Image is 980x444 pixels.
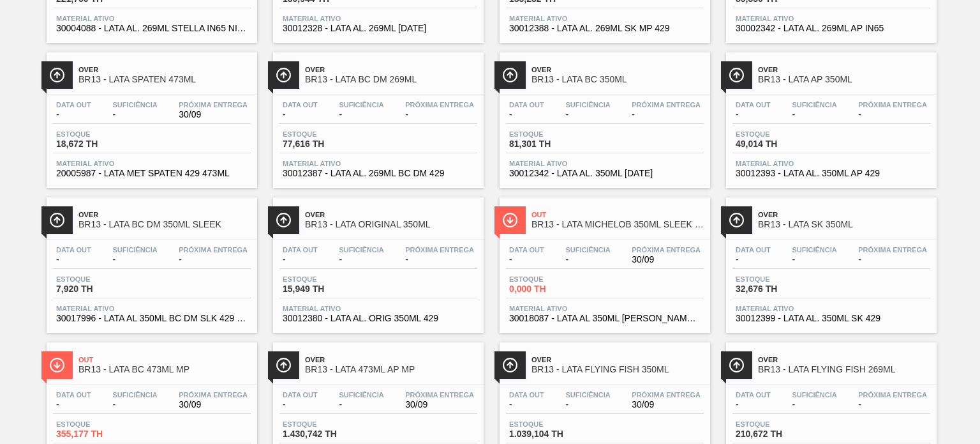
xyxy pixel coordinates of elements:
span: - [792,110,836,119]
span: BR13 - LATA FLYING FISH 350ML [531,365,704,374]
span: 15,949 TH [283,284,372,294]
a: ÍconeOverBR13 - LATA SK 350MLData out-Suficiência-Próxima Entrega-Estoque32,676 THMaterial ativo3... [716,188,943,333]
span: 30012388 - LATA AL. 269ML SK MP 429 [509,24,701,33]
span: 1.430,742 TH [283,429,372,439]
span: Material ativo [283,305,474,312]
a: ÍconeOverBR13 - LATA BC DM 350ML SLEEKData out-Suficiência-Próxima Entrega-Estoque7,920 THMateria... [37,188,264,333]
span: - [792,400,836,410]
span: - [56,110,91,119]
img: Ícone [49,357,65,373]
span: - [858,110,927,119]
span: - [56,255,91,264]
span: Material ativo [736,305,927,312]
span: Próxima Entrega [858,246,927,254]
img: Ícone [729,212,745,228]
span: - [736,110,771,119]
span: 30004088 - LATA AL. 269ML STELLA IN65 NIV22 [56,24,248,33]
span: - [509,400,544,410]
span: Próxima Entrega [405,101,474,109]
span: Data out [56,246,91,254]
span: - [283,110,318,119]
span: BR13 - LATA SK 350ML [758,220,930,229]
span: Próxima Entrega [858,101,927,109]
span: - [565,400,610,410]
img: Ícone [276,67,292,83]
img: Ícone [49,67,65,83]
span: 355,177 TH [56,429,145,439]
span: - [736,255,771,264]
span: - [339,110,383,119]
span: 30012342 - LATA AL. 350ML BC 429 [509,169,701,178]
span: - [283,400,318,410]
span: BR13 - LATA AP 350ML [758,75,930,84]
span: - [112,400,157,410]
span: Over [78,66,251,73]
span: Estoque [56,420,145,428]
span: Material ativo [736,160,927,167]
span: - [179,255,248,264]
span: Over [531,66,704,73]
span: Material ativo [509,160,701,167]
span: Material ativo [736,15,927,22]
img: Ícone [729,67,745,83]
span: Estoque [736,130,825,138]
span: Estoque [56,130,145,138]
span: Estoque [283,420,372,428]
span: Over [758,356,930,364]
span: 1.039,104 TH [509,429,598,439]
span: Material ativo [56,15,248,22]
span: Suficiência [792,391,836,399]
span: Próxima Entrega [405,391,474,399]
span: 77,616 TH [283,139,372,149]
span: 30012380 - LATA AL. ORIG 350ML 429 [283,314,474,323]
span: Over [305,356,477,364]
span: - [339,400,383,410]
span: Out [531,211,704,218]
span: Próxima Entrega [632,391,701,399]
span: 49,014 TH [736,139,825,149]
span: Data out [509,391,544,399]
span: Data out [56,101,91,109]
img: Ícone [49,212,65,228]
span: Próxima Entrega [405,246,474,254]
span: Over [758,211,930,218]
span: - [509,110,544,119]
a: ÍconeOverBR13 - LATA AP 350MLData out-Suficiência-Próxima Entrega-Estoque49,014 THMaterial ativo3... [716,43,943,188]
img: Ícone [502,357,518,373]
img: Ícone [502,67,518,83]
span: Próxima Entrega [179,246,248,254]
span: 0,000 TH [509,284,598,294]
span: - [858,400,927,410]
span: 30017996 - LATA AL 350ML BC DM SLK 429 BRILHO [56,314,248,323]
span: 30002342 - LATA AL. 269ML AP IN65 [736,24,927,33]
span: - [632,110,701,119]
span: Próxima Entrega [179,101,248,109]
span: Data out [283,246,318,254]
span: - [792,255,836,264]
span: - [509,255,544,264]
span: 30018087 - LATA AL 350ML MICHELOB SLEEK EXP PY [509,314,701,323]
a: ÍconeOverBR13 - LATA ORIGINAL 350MLData out-Suficiência-Próxima Entrega-Estoque15,949 THMaterial ... [264,188,490,333]
span: Estoque [509,420,598,428]
span: Estoque [283,130,372,138]
span: - [858,255,927,264]
span: BR13 - LATA SPATEN 473ML [78,75,251,84]
span: Data out [283,391,318,399]
span: - [112,255,157,264]
span: - [565,255,610,264]
span: Data out [509,101,544,109]
span: Over [531,356,704,364]
span: Estoque [509,275,598,283]
a: ÍconeOverBR13 - LATA SPATEN 473MLData out-Suficiência-Próxima Entrega30/09Estoque18,672 THMateria... [37,43,264,188]
span: Suficiência [112,391,157,399]
img: Ícone [502,212,518,228]
span: - [339,255,383,264]
span: Out [78,356,251,364]
span: Material ativo [283,15,474,22]
span: - [405,110,474,119]
span: Material ativo [56,305,248,312]
span: BR13 - LATA MICHELOB 350ML SLEEK EXP PY [531,220,704,229]
span: Estoque [283,275,372,283]
span: - [736,400,771,410]
span: BR13 - LATA 473ML AP MP [305,365,477,374]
